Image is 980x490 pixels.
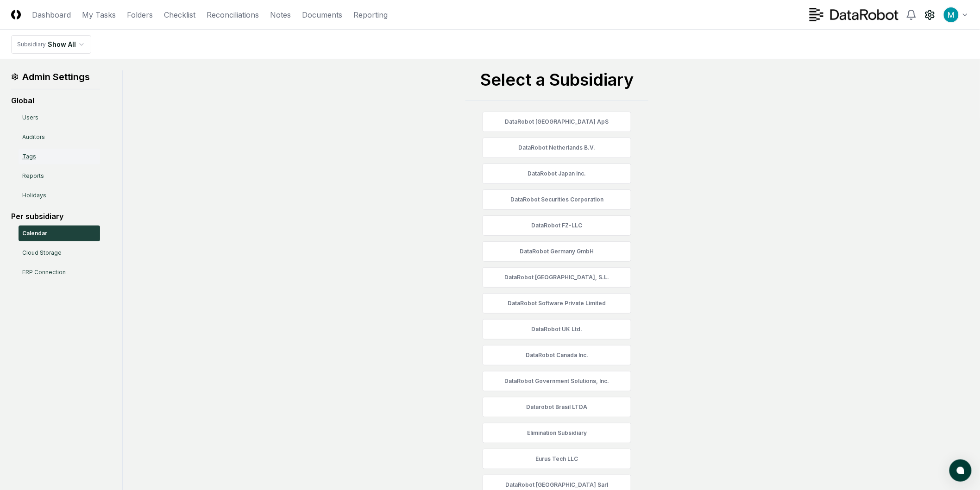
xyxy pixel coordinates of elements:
a: DataRobot Netherlands B.V. [483,138,631,158]
a: DataRobot UK Ltd. [483,319,631,339]
a: DataRobot Germany GmbH [483,241,631,262]
img: ACg8ocIk6UVBSJ1Mh_wKybhGNOx8YD4zQOa2rDZHjRd5UfivBFfoWA=s96-c [944,7,959,22]
a: DataRobot Government Solutions, Inc. [483,371,631,391]
a: Reports [19,168,100,184]
a: DataRobot [GEOGRAPHIC_DATA] ApS [483,112,631,132]
a: DataRobot Software Private Limited [483,293,631,314]
div: Global [11,95,100,106]
a: Elimination Subsidiary [483,423,631,443]
a: Datarobot Brasil LTDA [483,397,631,417]
button: atlas-launcher [949,459,972,482]
a: My Tasks [82,9,116,20]
a: Tags [19,149,100,164]
a: ERP Connection [19,264,100,280]
a: DataRobot Canada Inc. [483,345,631,365]
a: Checklist [164,9,195,20]
a: DataRobot [GEOGRAPHIC_DATA], S.L. [483,267,631,288]
nav: breadcrumb [11,35,91,54]
h1: Select a Subsidiary [465,70,648,89]
img: DataRobot logo [810,8,898,21]
a: Cloud Storage [19,245,100,261]
a: Folders [127,9,153,20]
div: Per subsidiary [11,211,100,222]
a: Auditors [19,129,100,145]
a: Notes [270,9,291,20]
a: Calendar [19,226,100,241]
a: Users [19,110,100,126]
a: DataRobot FZ-LLC [483,215,631,236]
img: Logo [11,10,21,19]
h1: Admin Settings [11,70,100,83]
a: DataRobot Securities Corporation [483,189,631,210]
a: Dashboard [32,9,71,20]
div: Subsidiary [17,40,46,49]
a: DataRobot Japan Inc. [483,163,631,184]
a: Reconciliations [207,9,259,20]
a: Holidays [19,188,100,203]
a: Eurus Tech LLC [483,449,631,469]
a: Documents [302,9,342,20]
a: Reporting [353,9,388,20]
